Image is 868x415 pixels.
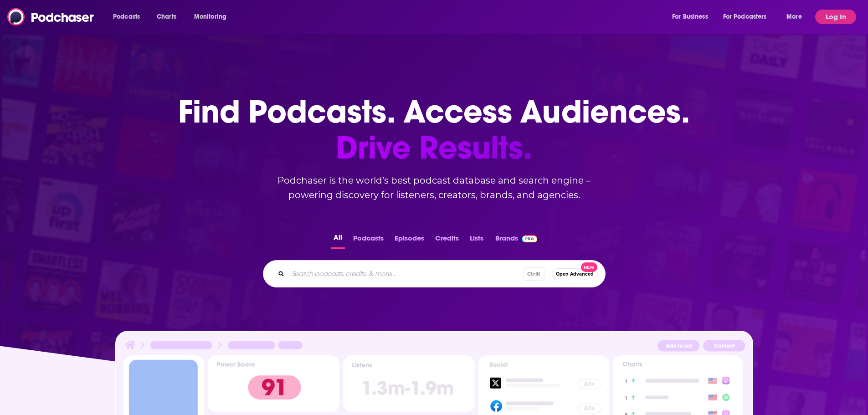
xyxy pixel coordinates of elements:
[208,355,339,412] img: Podcast Insights Power score
[350,231,386,249] button: Podcasts
[786,10,802,23] span: More
[194,10,226,23] span: Monitoring
[157,10,176,23] span: Charts
[723,10,767,23] span: For Podcasters
[780,10,813,24] button: open menu
[7,8,95,26] img: Podchaser - Follow, Share and Rate Podcasts
[467,231,486,249] button: Lists
[522,235,538,242] img: Podchaser Pro
[123,339,745,355] img: Podcast Insights Header
[581,262,597,272] span: New
[672,10,708,23] span: For Business
[666,10,719,24] button: open menu
[288,266,523,281] input: Search podcasts, credits, & more...
[556,272,594,277] span: Open Advanced
[178,130,690,166] span: Drive Results.
[113,10,140,23] span: Podcasts
[717,10,780,24] button: open menu
[392,231,427,249] button: Episodes
[343,355,475,412] img: Podcast Insights Listens
[432,231,462,249] button: Credits
[331,231,345,249] button: All
[151,10,182,24] a: Charts
[815,10,856,24] button: Log In
[263,260,606,287] div: Search podcasts, credits, & more...
[552,268,598,279] button: Open AdvancedNew
[523,267,544,281] span: Ctrl K
[107,10,152,24] button: open menu
[188,10,238,24] button: open menu
[495,231,538,249] a: BrandsPodchaser Pro
[178,94,690,166] h1: Find Podcasts. Access Audiences.
[252,173,616,202] h2: Podchaser is the world’s best podcast database and search engine – powering discovery for listene...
